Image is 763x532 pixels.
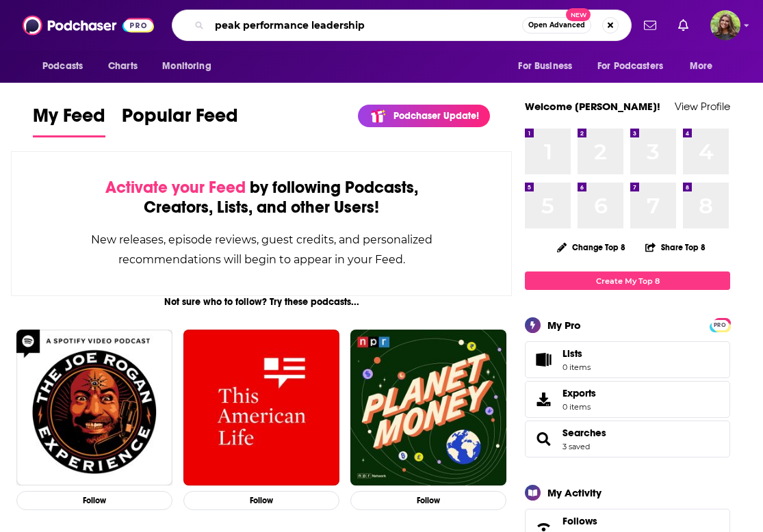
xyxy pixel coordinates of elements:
span: Activate your Feed [105,177,246,198]
span: Searches [525,421,730,457]
button: Share Top 8 [645,234,706,261]
span: Exports [562,387,596,399]
a: 3 saved [562,442,590,451]
span: Open Advanced [528,22,585,29]
span: Monitoring [162,57,211,76]
span: 0 items [562,362,591,372]
a: My Feed [33,104,105,137]
span: Exports [530,390,557,409]
button: Follow [350,491,506,511]
div: My Activity [547,486,602,499]
a: Charts [99,53,146,79]
a: PRO [712,319,728,330]
span: Lists [530,350,557,369]
a: Exports [525,381,730,418]
div: My Pro [547,319,581,332]
div: New releases, episode reviews, guest credits, and personalized recommendations will begin to appe... [80,230,443,269]
span: Charts [108,57,138,76]
a: Searches [562,427,606,439]
span: New [566,8,591,21]
a: Create My Top 8 [525,271,730,290]
img: This American Life [183,330,339,486]
img: The Joe Rogan Experience [16,330,172,486]
button: open menu [153,53,229,79]
span: My Feed [33,104,105,135]
a: View Profile [675,100,730,113]
span: Logged in as reagan34226 [710,10,740,40]
div: by following Podcasts, Creators, Lists, and other Users! [80,178,443,217]
button: Open AdvancedNew [522,17,591,34]
span: Lists [562,347,582,360]
div: Search podcasts, credits, & more... [172,10,632,41]
span: Lists [562,347,591,360]
input: Search podcasts, credits, & more... [209,14,522,36]
div: Not sure who to follow? Try these podcasts... [11,296,512,308]
span: 0 items [562,402,596,412]
button: Change Top 8 [549,239,634,256]
span: More [690,57,713,76]
a: Follows [562,515,683,527]
p: Podchaser Update! [393,110,479,122]
button: Follow [183,491,339,511]
button: Follow [16,491,172,511]
button: open menu [589,53,683,79]
a: Show notifications dropdown [638,14,662,37]
a: Show notifications dropdown [673,14,694,37]
span: Follows [562,515,597,527]
a: Welcome [PERSON_NAME]! [525,100,660,113]
button: open menu [680,53,730,79]
span: Popular Feed [122,104,238,135]
span: For Podcasters [597,57,663,76]
span: For Business [518,57,572,76]
span: PRO [712,320,728,330]
img: User Profile [710,10,740,40]
button: Show profile menu [710,10,740,40]
a: Popular Feed [122,104,238,137]
button: open menu [508,53,589,79]
a: Lists [525,341,730,378]
img: Planet Money [350,330,506,486]
img: Podchaser - Follow, Share and Rate Podcasts [23,12,154,38]
a: Searches [530,429,557,449]
span: Podcasts [42,57,83,76]
button: open menu [33,53,101,79]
